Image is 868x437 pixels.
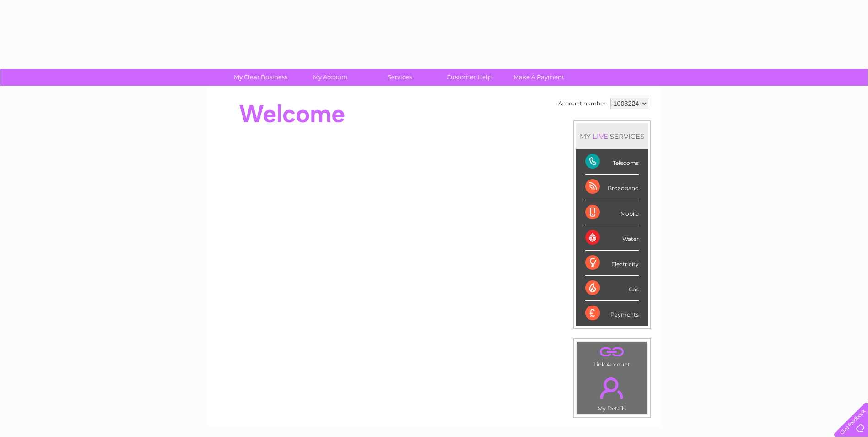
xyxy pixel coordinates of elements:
a: Make A Payment [501,69,577,86]
a: Customer Help [431,69,507,86]
div: Broadband [585,175,639,200]
div: Telecoms [585,149,639,175]
a: . [579,372,645,404]
div: Gas [585,276,639,301]
div: Payments [585,301,639,326]
div: MY SERVICES [576,123,648,149]
td: My Details [577,370,647,415]
a: . [579,344,645,360]
div: Mobile [585,200,639,225]
div: Electricity [585,251,639,276]
a: Services [362,69,437,86]
a: My Clear Business [223,69,298,86]
div: LIVE [591,132,610,141]
td: Account number [556,96,608,111]
div: Water [585,225,639,251]
td: Link Account [577,341,647,370]
a: My Account [292,69,368,86]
